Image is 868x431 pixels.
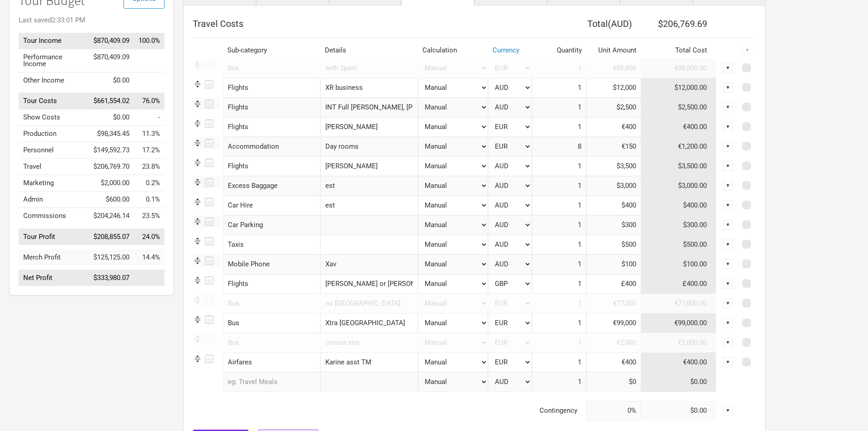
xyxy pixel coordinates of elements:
td: Admin as % of Tour Income [134,192,164,208]
input: Karine asst TM [320,353,418,372]
div: ▼ [723,200,733,210]
input: est [320,196,418,215]
div: Bus [223,333,320,353]
div: ▼ [723,122,733,132]
div: Flights [223,78,320,98]
td: Tour Costs [19,93,89,109]
td: Tour Costs as % of Tour Income [134,93,164,109]
td: $98,345.45 [89,126,134,142]
img: Re-order [193,79,202,89]
td: $333,980.07 [89,270,134,286]
div: ▼ [723,102,733,112]
td: Tour Income as % of Tour Income [134,33,164,49]
td: $0.00 [641,401,716,421]
th: Details [320,42,418,58]
td: Production [19,126,89,142]
img: Re-order [193,138,202,148]
td: €77,000.00 [641,294,716,313]
input: Day rooms [320,137,418,156]
div: Flights [223,117,320,137]
th: Quantity [532,42,586,58]
input: eg: Travel Meals [223,372,320,392]
div: Excess Baggage [223,176,320,196]
input: with Spain [320,58,418,78]
input: XR business [320,78,418,98]
td: $204,246.14 [89,208,134,224]
td: $0.00 [89,72,134,88]
td: $870,409.09 [89,33,134,49]
td: Show Costs as % of Tour Income [134,109,164,126]
td: $500.00 [641,235,716,254]
img: Re-order [193,217,202,226]
div: ▼ [723,357,733,367]
td: $2,500.00 [641,98,716,117]
input: Xav [320,254,418,274]
div: ▼ [723,405,733,415]
td: $600.00 [89,192,134,208]
th: $206,769.69 [641,15,716,33]
input: est [320,176,418,196]
img: Re-order [193,275,202,285]
td: €99,000.00 [641,313,716,333]
input: Xtra Spain [320,313,418,333]
td: Admin [19,192,89,208]
img: Re-order [193,158,202,167]
td: $0.00 [89,109,134,126]
td: $12,000.00 [641,78,716,98]
div: ▼ [723,83,733,93]
td: Commissions [19,208,89,224]
div: Flights [223,156,320,176]
a: Currency [493,46,519,54]
div: Taxis [223,235,320,254]
td: €400.00 [641,353,716,372]
td: Tour Income [19,33,89,49]
td: Commissions as % of Tour Income [134,208,164,224]
input: INT Full Paul, Jackson, MON, [320,98,418,117]
td: Tour Profit as % of Tour Income [134,228,164,245]
td: $661,554.02 [89,93,134,109]
span: Travel Costs [193,18,243,29]
td: $100.00 [641,254,716,274]
td: Net Profit as % of Tour Income [134,270,164,286]
td: Production as % of Tour Income [134,126,164,142]
img: Re-order [193,99,202,109]
td: Marketing as % of Tour Income [134,175,164,192]
td: $125,125.00 [89,249,134,265]
div: ▼ [723,181,733,191]
input: coruna xtra [320,333,418,353]
div: Bus [223,313,320,333]
div: ▼ [723,220,733,230]
td: Other Income as % of Tour Income [134,72,164,88]
th: Total ( AUD ) [532,15,641,33]
th: Calculation [418,42,488,58]
div: Car Hire [223,196,320,215]
td: $2,000.00 [89,175,134,192]
img: Re-order [193,197,202,207]
td: Personnel [19,142,89,159]
img: Re-order [193,315,202,324]
td: Merch Profit as % of Tour Income [134,249,164,265]
img: Re-order [193,256,202,265]
div: ▼ [723,63,733,73]
td: $300.00 [641,215,716,235]
div: ▼ [723,279,733,289]
img: Re-order [193,295,202,305]
div: ▼ [742,45,752,55]
td: Net Profit [19,270,89,286]
img: Re-order [193,334,202,344]
div: ▼ [723,239,733,249]
td: €1,200.00 [641,137,716,156]
div: Airfares [223,353,320,372]
th: Unit Amount [586,42,641,58]
div: ▼ [723,318,733,328]
td: $870,409.09 [89,49,134,72]
input: no spain [320,294,418,313]
td: $3,000.00 [641,176,716,196]
td: Travel as % of Tour Income [134,159,164,175]
td: Tour Profit [19,228,89,245]
td: €88,800.00 [641,58,716,78]
td: Marketing [19,175,89,192]
td: $3,500.00 [641,156,716,176]
div: Last saved 2:33:01 PM [19,17,164,24]
td: Merch Profit [19,249,89,265]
